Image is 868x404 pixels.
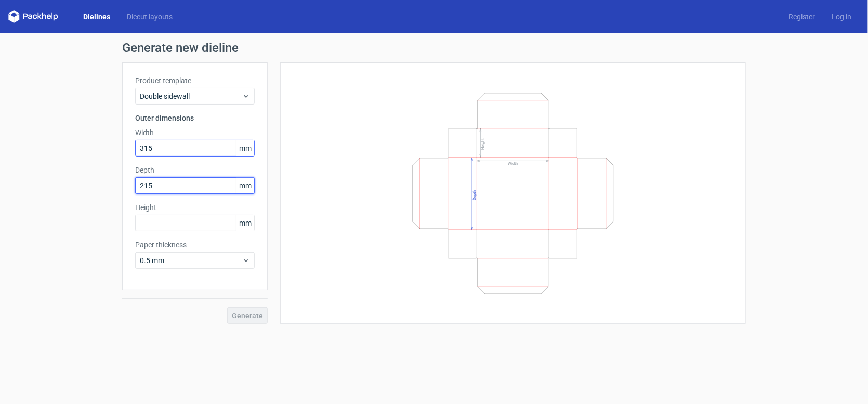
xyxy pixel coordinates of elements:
[140,255,242,266] span: 0.5 mm
[75,11,119,22] a: Dielines
[236,215,254,231] span: mm
[135,127,255,138] label: Width
[122,42,746,54] h1: Generate new dieline
[236,140,254,156] span: mm
[780,11,823,22] a: Register
[135,75,255,86] label: Product template
[472,190,477,200] text: Depth
[135,113,255,123] h3: Outer dimensions
[135,202,255,213] label: Height
[508,161,518,166] text: Width
[480,138,485,150] text: Height
[236,178,254,193] span: mm
[135,165,255,175] label: Depth
[119,11,181,22] a: Diecut layouts
[140,91,242,101] span: Double sidewall
[135,240,255,250] label: Paper thickness
[823,11,860,22] a: Log in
